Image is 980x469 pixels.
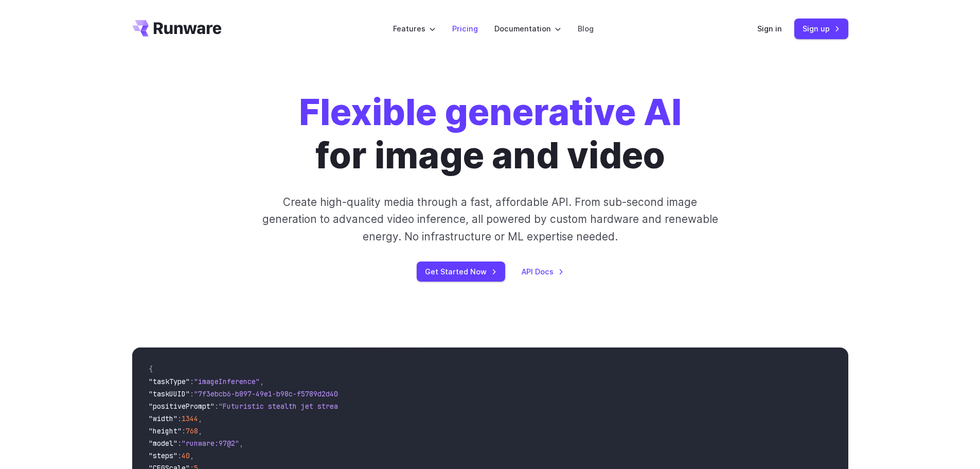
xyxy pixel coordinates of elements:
a: API Docs [522,266,564,277]
span: { [149,364,153,374]
span: : [190,377,194,386]
span: , [198,414,202,423]
label: Features [393,23,436,34]
span: : [190,389,194,398]
span: "model" [149,439,177,448]
a: Sign up [794,19,848,39]
span: , [239,439,243,448]
span: : [177,414,182,423]
span: "Futuristic stealth jet streaking through a neon-lit cityscape with glowing purple exhaust" [219,402,593,411]
a: Sign in [757,23,782,34]
span: 40 [182,451,190,460]
span: "imageInference" [194,377,260,386]
span: "taskUUID" [149,389,190,398]
span: : [182,426,186,436]
p: Create high-quality media through a fast, affordable API. From sub-second image generation to adv... [261,194,719,245]
span: : [215,402,219,411]
span: , [190,451,194,460]
span: "runware:97@2" [182,439,239,448]
span: "taskType" [149,377,190,386]
a: Pricing [452,23,478,34]
span: "height" [149,426,182,436]
span: "positivePrompt" [149,402,215,411]
strong: Flexible generative AI [299,90,682,134]
a: Blog [578,23,594,34]
h1: for image and video [299,91,682,177]
span: : [177,451,182,460]
span: "width" [149,414,177,423]
a: Get Started Now [417,262,505,282]
span: "7f3ebcb6-b897-49e1-b98c-f5789d2d40d7" [194,389,350,398]
span: "steps" [149,451,177,460]
span: , [198,426,202,436]
span: 768 [186,426,198,436]
label: Documentation [494,23,561,34]
span: : [177,439,182,448]
span: , [260,377,264,386]
span: 1344 [182,414,198,423]
a: Go to / [132,20,222,37]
